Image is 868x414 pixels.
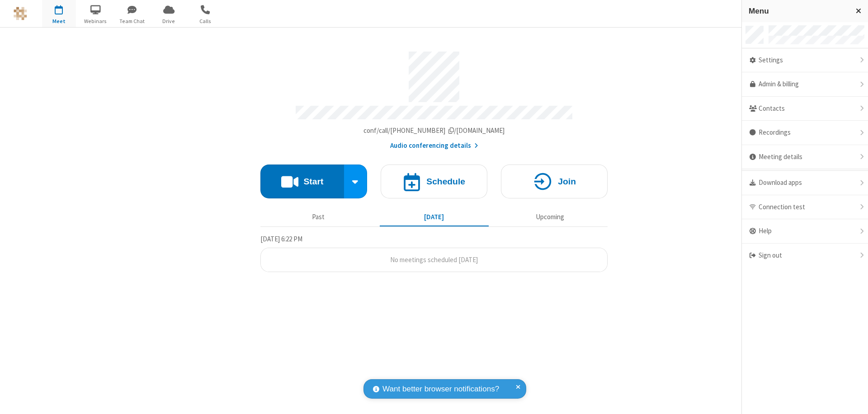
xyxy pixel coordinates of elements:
button: Schedule [381,165,487,198]
button: [DATE] [380,208,489,226]
div: Meeting details [742,145,868,169]
h3: Menu [749,7,848,15]
div: Sign out [742,244,868,268]
span: Calls [189,17,222,25]
h4: Schedule [426,177,465,186]
span: No meetings scheduled [DATE] [390,255,478,264]
span: Want better browser notifications? [382,383,499,395]
button: Upcoming [495,208,604,226]
section: Today's Meetings [260,234,608,273]
span: Webinars [79,17,113,25]
button: Start [260,165,344,198]
span: Drive [152,17,186,25]
button: Copy my meeting room linkCopy my meeting room link [363,126,505,136]
button: Past [264,208,373,226]
h4: Start [303,177,323,186]
span: Team Chat [115,17,149,25]
span: [DATE] 6:22 PM [260,235,302,243]
section: Account details [260,45,608,151]
div: Settings [742,48,868,73]
span: Copy my meeting room link [363,126,505,135]
div: Contacts [742,97,868,121]
button: Audio conferencing details [390,141,478,151]
a: Admin & billing [742,72,868,97]
div: Connection test [742,195,868,220]
span: Meet [42,17,76,25]
button: Join [501,165,608,198]
div: Start conference options [344,165,368,198]
h4: Join [558,177,576,186]
div: Help [742,219,868,244]
div: Recordings [742,121,868,145]
div: Download apps [742,171,868,195]
iframe: Chat [845,390,861,408]
img: QA Selenium DO NOT DELETE OR CHANGE [14,7,27,20]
